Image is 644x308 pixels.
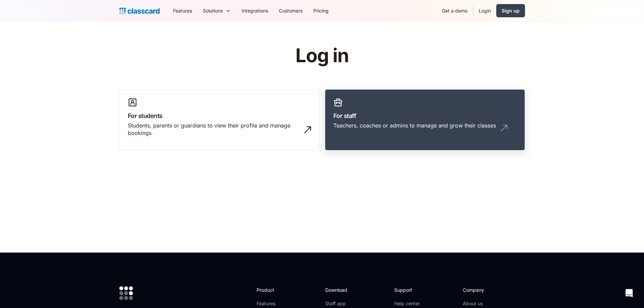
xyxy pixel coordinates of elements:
[128,122,297,137] div: Students, parents or guardians to view their profile and manage bookings
[197,3,236,18] div: Solutions
[257,286,293,293] h2: Product
[308,3,334,18] a: Pricing
[128,111,311,120] h3: For students
[119,89,319,151] a: For studentsStudents, parents or guardians to view their profile and manage bookings
[473,3,496,18] a: Login
[119,6,160,16] a: Logo
[168,3,197,18] a: Features
[394,286,422,293] h2: Support
[502,7,520,14] div: Sign up
[463,300,508,307] a: About us
[621,285,637,301] div: Open Intercom Messenger
[463,286,508,293] h2: Company
[215,45,429,66] h1: Log in
[257,300,293,307] a: Features
[325,286,353,293] h2: Download
[333,111,517,120] h3: For staff
[236,3,273,18] a: Integrations
[333,122,496,129] div: Teachers, coaches or admins to manage and grow their classes
[273,3,308,18] a: Customers
[436,3,473,18] a: Get a demo
[325,89,525,151] a: For staffTeachers, coaches or admins to manage and grow their classes
[325,300,353,307] a: Staff app
[394,300,422,307] a: Help center
[496,4,525,17] a: Sign up
[203,7,223,14] div: Solutions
